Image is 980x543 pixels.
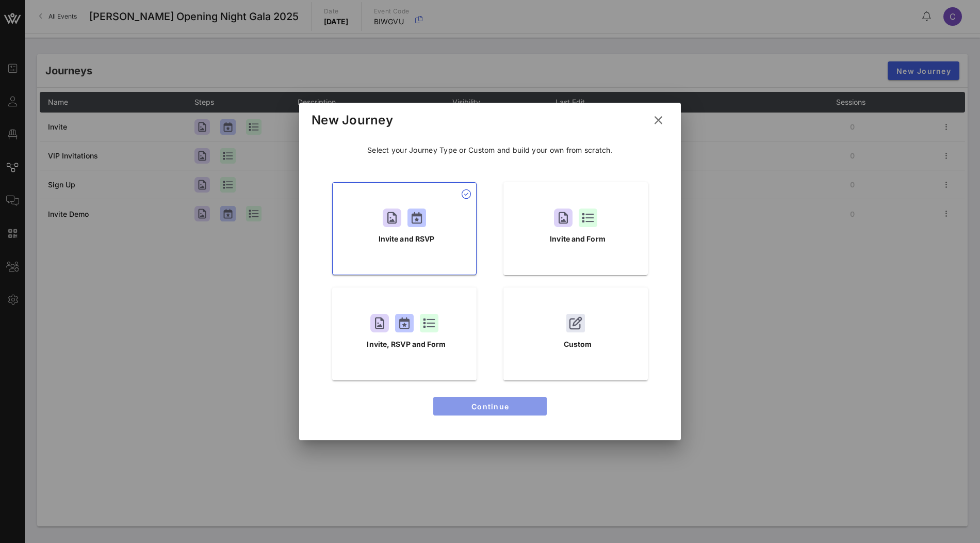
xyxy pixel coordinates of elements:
p: Invite and Form [550,233,606,245]
div: New Journey [312,113,393,128]
p: Invite, RSVP and Form [367,339,446,350]
p: Custom [564,339,592,350]
p: Invite and RSVP [379,233,435,245]
span: Continue [442,402,538,411]
button: Continue [433,397,547,416]
p: Select your Journey Type or Custom and build your own from scratch. [367,145,613,155]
